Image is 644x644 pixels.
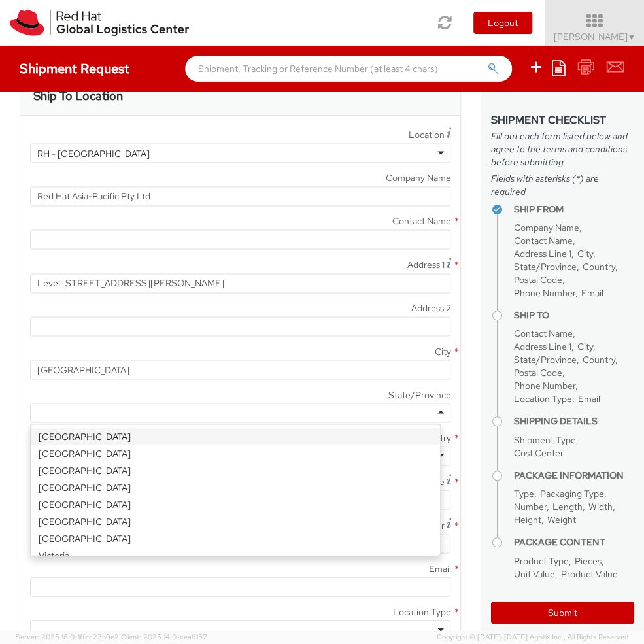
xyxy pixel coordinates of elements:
span: Address 1 [407,259,445,271]
div: [GEOGRAPHIC_DATA] [31,513,440,530]
span: Email [581,287,603,299]
h4: Ship From [514,205,634,214]
div: [GEOGRAPHIC_DATA] [31,496,440,513]
input: Shipment, Tracking or Reference Number (at least 4 chars) [185,56,512,82]
span: ▼ [628,32,636,42]
span: Contact Name [514,328,573,339]
div: RH - [GEOGRAPHIC_DATA] [37,147,150,160]
span: Type [514,488,534,500]
span: Server: 2025.16.0-1ffcc23b9e2 [16,632,119,641]
span: Email [578,393,600,405]
h4: Ship To [514,311,634,320]
span: Phone Number [514,380,575,392]
h3: Shipment Checklist [491,114,634,126]
div: [GEOGRAPHIC_DATA] [31,445,440,462]
div: [GEOGRAPHIC_DATA] [31,479,440,496]
span: Company Name [514,222,579,233]
img: rh-logistics-00dfa346123c4ec078e1.svg [10,10,189,36]
div: [GEOGRAPHIC_DATA] [31,462,440,479]
span: Email [429,562,451,574]
span: Fill out each form listed below and agree to the terms and conditions before submitting [491,129,634,169]
span: Weight [547,514,576,526]
h4: Shipment Request [20,61,129,76]
span: Contact Name [514,235,573,246]
span: Company Name [386,172,451,184]
span: Copyright © [DATE]-[DATE] Agistix Inc., All Rights Reserved [437,632,628,643]
span: Postal Code [514,274,562,286]
h3: Ship To Location [33,90,123,103]
span: [PERSON_NAME] [554,31,636,42]
span: Packaging Type [540,488,604,500]
span: City [435,345,451,357]
span: City [577,248,593,260]
span: Unit Value [514,568,555,580]
span: Pieces [575,555,602,567]
span: Postal Code [514,367,562,379]
span: Contact Name [392,215,451,227]
span: Cost Center [514,447,564,459]
span: Location Type [393,605,451,617]
span: State/Province [514,261,577,273]
span: Width [588,501,613,513]
button: Submit [491,602,634,624]
h4: Shipping Details [514,416,634,426]
span: Address 2 [411,302,451,314]
div: [GEOGRAPHIC_DATA] [31,428,440,445]
span: State/Province [514,354,577,365]
h4: Package Information [514,471,634,481]
span: Length [552,501,583,513]
span: Address Line 1 [514,248,571,260]
span: Country [583,354,615,365]
span: Location Type [514,393,572,405]
span: Country [583,261,615,273]
span: Location [409,129,445,141]
span: Shipment Type [514,434,576,446]
span: Height [514,514,541,526]
span: Fields with asterisks (*) are required [491,172,634,198]
span: State/Province [388,388,451,400]
div: [GEOGRAPHIC_DATA] [31,530,440,547]
span: City [577,341,593,352]
span: Client: 2025.14.0-cea8157 [121,632,207,641]
span: Product Type [514,555,569,567]
div: Victoria [31,547,440,564]
span: Phone Number [514,287,575,299]
button: Logout [473,12,532,34]
span: Address Line 1 [514,341,571,352]
span: Product Value [561,568,618,580]
h4: Package Content [514,537,634,547]
span: Number [514,501,547,513]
